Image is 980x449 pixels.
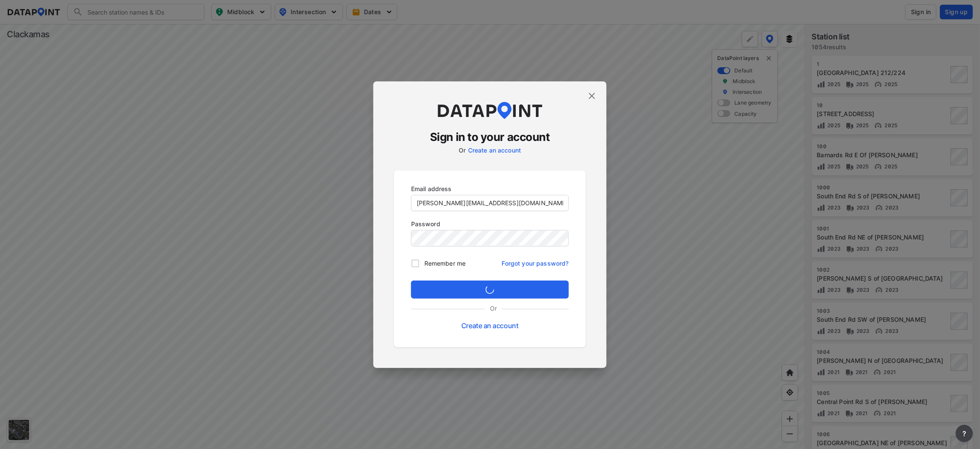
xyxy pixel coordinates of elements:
[394,129,586,145] h3: Sign in to your account
[587,91,597,101] img: close.efbf2170.svg
[436,102,544,119] img: dataPointLogo.9353c09d.svg
[956,425,973,442] button: more
[468,147,521,154] a: Create an account
[424,259,466,268] span: Remember me
[411,219,569,228] p: Password
[412,195,568,211] input: you@example.com
[411,184,569,193] p: Email address
[461,321,518,330] a: Create an account
[485,304,502,313] label: Or
[459,147,466,154] label: Or
[502,254,569,268] a: Forgot your password?
[961,428,968,439] span: ?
